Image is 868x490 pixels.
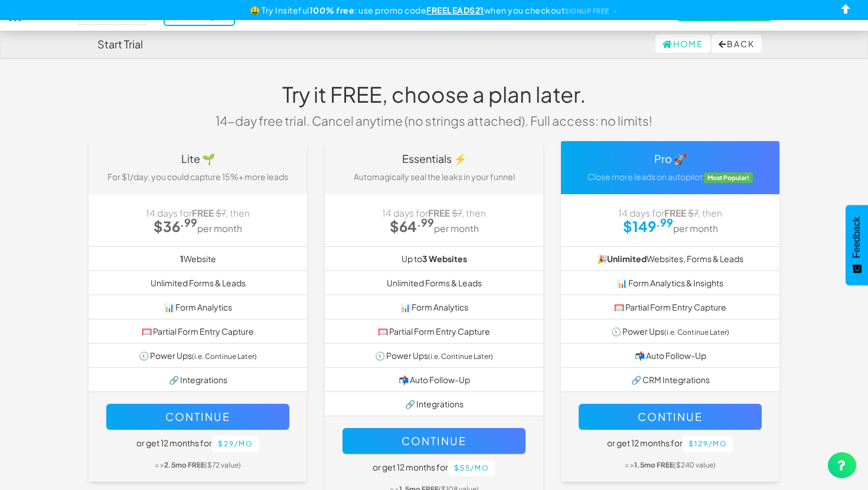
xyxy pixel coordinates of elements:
small: per month [197,223,242,234]
button: Continue [342,428,526,454]
u: FREELEADS21 [426,5,484,15]
li: Unlimited Forms & Leads [325,270,543,295]
sup: .99 [180,215,197,229]
span: 14 days for , then [618,207,722,218]
b: 3 Websites [422,253,467,264]
h5: or get 12 months for [579,436,762,452]
button: Continue [579,404,762,430]
li: Website [89,246,307,271]
b: 1 [180,253,184,264]
b: 1.5mo FREE [634,460,674,469]
h5: or get 12 months for [342,460,526,476]
small: = > ($240 value) [625,460,716,469]
small: (i.e. Continue Later) [428,352,493,361]
strong: FREE [428,207,450,218]
strong: FREE [664,207,686,218]
li: Up to [325,246,543,271]
h1: Try it FREE, choose a plan later. [207,83,661,106]
button: Back [712,34,762,53]
h5: or get 12 months for [106,436,289,452]
a: Home [655,34,710,53]
span: 14 days for , then [146,207,250,218]
li: 📊 Form Analytics & Insights [561,270,779,295]
strike: $7 [452,207,462,218]
li: 🔗 Integrations [89,367,307,392]
li: 📊 Form Analytics [325,295,543,319]
button: Continue [106,404,289,430]
small: per month [673,223,718,234]
span: Most Popular! [704,172,753,183]
span: 14 days for , then [382,207,486,218]
strong: $149 [623,217,673,235]
span: Feedback [851,217,862,258]
li: 🕥 Power Ups [561,319,779,344]
small: (i.e. Continue Later) [664,328,729,337]
li: Unlimited Forms & Leads [89,270,307,295]
b: 100% free [309,5,355,15]
button: $55/mo [448,460,495,476]
p: 14-day free trial. Cancel anytime (no strings attached). Full access: no limits! [207,112,661,129]
li: 🕥 Power Ups [89,343,307,368]
strong: Unlimited [607,253,647,264]
li: 🔗 CRM Integrations [561,367,779,392]
li: 🕥 Power Ups [325,343,543,368]
a: SIGNUP FREE → [564,7,618,15]
strike: $7 [688,207,698,218]
li: 🥅 Partial Form Entry Capture [561,295,779,319]
sup: .99 [656,215,673,229]
small: (i.e. Continue Later) [192,352,257,361]
h4: Pro 🚀 [570,153,771,165]
span: Close more leads on autopilot [588,171,703,182]
li: 🥅 Partial Form Entry Capture [325,319,543,344]
small: per month [434,223,479,234]
h4: Essentials ⚡ [334,153,534,165]
li: 📬 Auto Follow-Up [561,343,779,368]
button: $129/mo [683,436,733,452]
button: $29/mo [212,436,259,452]
p: Automagically seal the leaks in your funnel [334,171,534,182]
strong: $64 [390,217,434,235]
strike: $7 [216,207,226,218]
small: = > ($72 value) [155,460,241,469]
li: 🎉 Websites, Forms & Leads [561,246,779,271]
strong: FREE [192,207,214,218]
strong: $36 [154,217,197,235]
li: 🥅 Partial Form Entry Capture [89,319,307,344]
h4: Lite 🌱 [97,153,298,165]
sup: .99 [417,215,434,229]
b: 2.5mo FREE [164,460,205,469]
p: For $1/day, you could capture 15%+ more leads [97,171,298,182]
h4: Start Trial [97,38,143,50]
li: 📊 Form Analytics [89,295,307,319]
li: 🔗 Integrations [325,391,543,416]
button: Feedback - Show survey [846,205,868,285]
li: 📬 Auto Follow-Up [325,367,543,392]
